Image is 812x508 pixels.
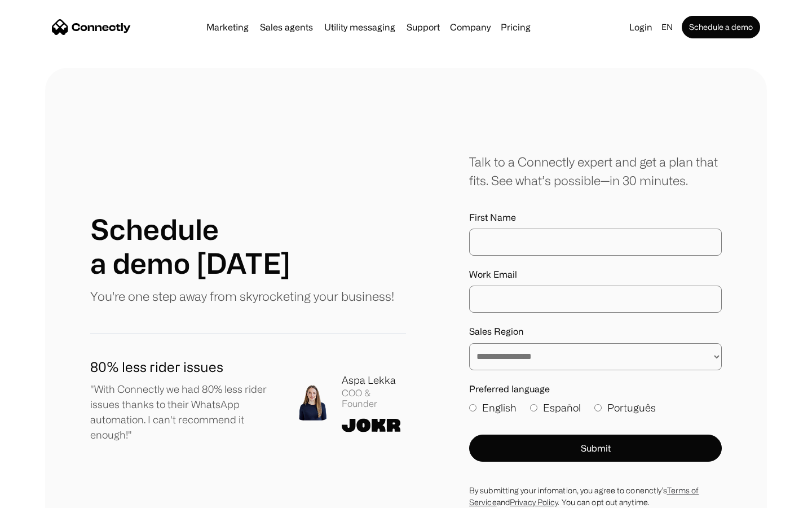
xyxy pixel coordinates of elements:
a: Privacy Policy [510,498,558,506]
div: By submitting your infomation, you agree to conenctly’s and . You can opt out anytime. [469,484,722,508]
a: Utility messaging [320,23,400,32]
a: Sales agents [255,23,317,32]
label: First Name [469,212,722,223]
div: Aspa Lekka [342,373,406,388]
div: en [657,19,679,35]
p: "With Connectly we had 80% less rider issues thanks to their WhatsApp automation. I can't recomme... [90,382,276,443]
a: Schedule a demo [682,16,760,38]
div: en [661,19,673,35]
label: Português [594,400,656,415]
p: You're one step away from skyrocketing your business! [90,287,394,305]
h1: Schedule a demo [DATE] [90,212,290,280]
label: Work Email [469,269,722,280]
a: Pricing [496,23,535,32]
label: Español [530,400,581,415]
div: COO & Founder [342,388,406,409]
ul: Language list [23,488,68,504]
div: Company [450,19,491,35]
a: Support [402,23,444,32]
a: Login [625,19,657,35]
div: Company [447,19,494,35]
button: Submit [469,435,722,462]
a: Marketing [202,23,253,32]
input: Español [530,404,537,411]
aside: Language selected: English [11,487,68,504]
label: English [469,400,517,415]
a: home [52,19,131,36]
h1: 80% less rider issues [90,357,276,377]
input: English [469,404,476,411]
a: Terms of Service [469,486,699,506]
label: Preferred language [469,384,722,395]
label: Sales Region [469,326,722,337]
input: Português [594,404,602,411]
div: Talk to a Connectly expert and get a plan that fits. See what’s possible—in 30 minutes. [469,152,722,190]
